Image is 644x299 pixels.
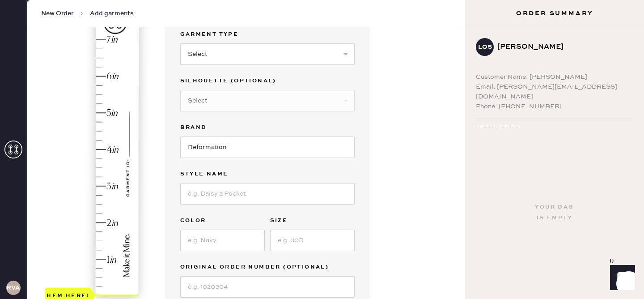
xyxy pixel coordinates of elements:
[180,122,355,133] label: Brand
[476,72,633,82] div: Customer Name: [PERSON_NAME]
[180,137,355,158] input: Brand name
[180,169,355,179] label: Style name
[41,9,74,18] span: New Order
[90,9,134,18] span: Add garments
[478,44,492,50] h3: LOS
[180,262,355,273] label: Original Order Number (Optional)
[535,202,574,223] div: Your bag is empty
[180,29,355,40] label: Garment Type
[111,34,118,46] div: in
[180,183,355,205] input: e.g. Daisy 2 Pocket
[270,215,355,226] label: Size
[465,9,644,18] h3: Order Summary
[476,82,633,102] div: Email: [PERSON_NAME][EMAIL_ADDRESS][DOMAIN_NAME]
[180,215,265,226] label: Color
[476,123,524,133] span: Deliver to:
[497,42,626,52] div: [PERSON_NAME]
[476,102,633,111] div: Phone: [PHONE_NUMBER]
[270,230,355,251] input: e.g. 30R
[180,276,355,298] input: e.g. 1020304
[602,259,640,297] iframe: Front Chat
[106,34,111,46] div: 7
[6,285,20,291] h3: RVA
[180,76,355,86] label: Silhouette (optional)
[180,230,265,251] input: e.g. Navy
